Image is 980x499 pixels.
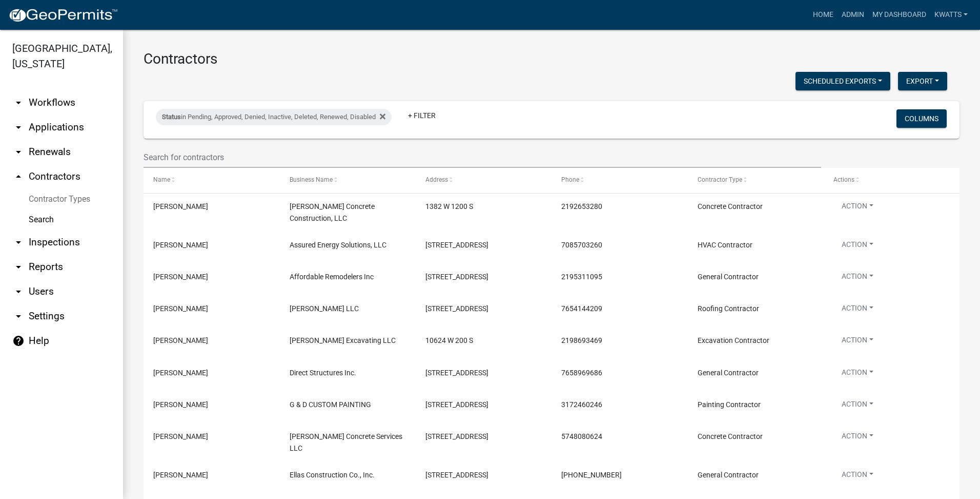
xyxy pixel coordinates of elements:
span: Direct Structures Inc. [290,369,356,377]
button: Export [898,72,947,90]
span: Diana Pickup [153,241,208,249]
span: 2192653280 [561,202,602,210]
span: 7085703260 [561,241,602,249]
span: Concrete Contractor [698,202,763,210]
span: 2932 N State Road 39 [425,432,488,440]
span: Ellas Construction Co., Inc. [290,471,375,479]
span: Assured Energy Solutions, LLC [290,241,386,249]
span: Phone [561,176,579,183]
span: Name [153,176,170,183]
span: 22530 S Center Rd [425,241,488,249]
span: 219-938-0860 [561,471,622,479]
button: Action [833,271,882,286]
span: Affordable Remodelers Inc [290,273,374,281]
i: arrow_drop_up [12,170,25,183]
button: Action [833,239,882,254]
a: Admin [838,5,868,25]
span: Status [162,113,181,121]
span: Excavation Contractor [698,336,769,344]
datatable-header-cell: Address [416,168,552,193]
span: Brittany Clark [153,202,208,210]
button: Columns [896,109,947,128]
a: My Dashboard [868,5,930,25]
span: General Contractor [698,471,759,479]
span: 4207 Oak Grove Dr. [425,273,488,281]
span: Painting Contractor [698,400,761,409]
span: 7917 Camby Rd [425,304,488,313]
span: 10624 W 200 S [425,336,473,344]
span: Daniel Garcia [153,369,208,377]
i: arrow_drop_down [12,261,25,273]
div: in Pending, Approved, Denied, Inactive, Deleted, Renewed, Disabled [156,109,392,125]
i: arrow_drop_down [12,236,25,248]
input: Search for contractors [144,147,821,168]
span: Concrete Contractor [698,432,763,440]
i: arrow_drop_down [12,146,25,158]
span: G & D CUSTOM PAINTING [290,400,371,409]
datatable-header-cell: Actions [824,168,959,193]
i: help [12,335,25,347]
datatable-header-cell: Phone [552,168,687,193]
span: 3658 CHOKECHERRY LN [425,400,488,409]
button: Action [833,399,882,414]
span: Business Name [290,176,333,183]
span: Blake Scheurich [153,336,208,344]
button: Scheduled Exports [795,72,890,90]
span: Kevin Kleemann [153,273,208,281]
a: + Filter [400,106,444,125]
span: Actions [833,176,854,183]
span: 3172460246 [561,400,602,409]
a: Home [809,5,838,25]
button: Action [833,335,882,350]
span: Carlos Rincon [153,432,208,440]
span: 3810 E 7th Avenue [425,471,488,479]
span: 1382 W 1200 S [425,202,473,210]
span: 7658969686 [561,369,602,377]
span: 2195311095 [561,273,602,281]
i: arrow_drop_down [12,121,25,133]
span: 5748080624 [561,432,602,440]
span: 7654144209 [561,304,602,313]
button: Action [833,431,882,446]
i: arrow_drop_down [12,310,25,322]
span: 2198693469 [561,336,602,344]
span: Selene Lopez LLC [290,304,359,313]
button: Action [833,201,882,216]
i: arrow_drop_down [12,285,25,298]
span: Scheurich Excavating LLC [290,336,396,344]
datatable-header-cell: Business Name [279,168,415,193]
span: 4400 E Centennial Ave [425,369,488,377]
span: Clark Concrete Construction, LLC [290,202,375,222]
a: Kwatts [930,5,972,25]
span: Roofing Contractor [698,304,759,313]
button: Action [833,367,882,382]
span: General Contractor [698,369,759,377]
h3: Contractors [144,50,959,68]
span: General Contractor [698,273,759,281]
datatable-header-cell: Name [144,168,279,193]
span: Contractor Type [698,176,742,183]
button: Action [833,303,882,318]
span: Selene Lopez [153,304,208,313]
span: HVAC Contractor [698,241,752,249]
i: arrow_drop_down [12,97,25,109]
span: Rincon Concrete Services LLC [290,432,402,452]
button: Action [833,469,882,484]
span: DICMAR PEREZ [153,400,208,409]
datatable-header-cell: Contractor Type [687,168,823,193]
span: Address [425,176,448,183]
span: Martin Zurbriggen [153,471,208,479]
